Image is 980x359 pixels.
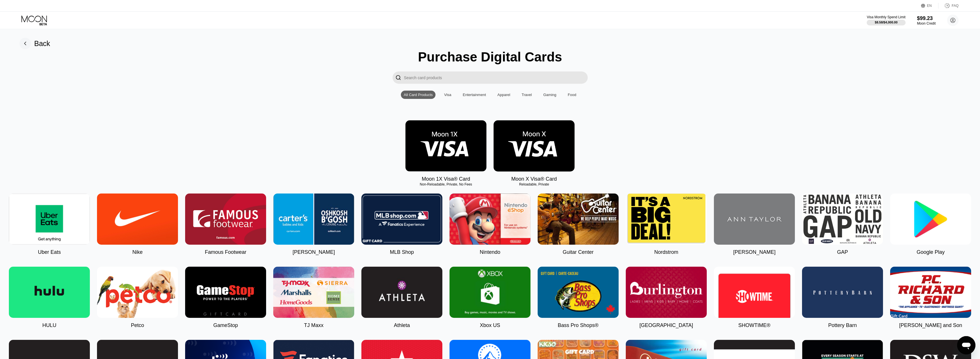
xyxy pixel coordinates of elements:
div: $8.58 / $4,000.00 [875,21,898,24]
div: SHOWTIME® [738,322,770,328]
div: Nike [132,249,142,255]
div: Moon X Visa® Card [511,176,557,182]
div: Food [565,91,579,99]
div: Visa [441,91,454,99]
div: Back [34,39,50,48]
div: Reloadable, Private [494,182,575,186]
iframe: Кнопка запуска окна обмена сообщениями [957,336,975,354]
div: Entertainment [460,91,489,99]
input: Search card products [404,71,588,84]
div: Visa [444,93,451,97]
div: Uber Eats [38,249,61,255]
div: Nintendo [480,249,500,255]
div:  [395,74,401,81]
div: Visa Monthly Spend Limit$8.58/$4,000.00 [867,15,905,25]
div: Moon Credit [917,21,936,25]
div: $99.23 [917,15,936,21]
div: All Card Products [404,93,433,97]
div: MLB Shop [390,249,414,255]
div: Travel [519,91,535,99]
div: Pottery Barn [828,322,857,328]
div: Google Play [916,249,945,255]
div: Visa Monthly Spend Limit [867,15,905,19]
div: FAQ [939,3,959,9]
div: FAQ [952,4,959,8]
div: Non-Reloadable, Private, No Fees [405,182,486,186]
div: Gaming [543,93,557,97]
div: TJ Maxx [304,322,323,328]
div: Petco [131,322,144,328]
div: Famous Footwear [205,249,246,255]
div: All Card Products [401,91,435,99]
div: Nordstrom [654,249,678,255]
div: Guitar Center [563,249,593,255]
div: [GEOGRAPHIC_DATA] [640,322,693,328]
div: Athleta [394,322,410,328]
div: Xbox US [480,322,500,328]
div: HULU [42,322,56,328]
div: [PERSON_NAME] and Son [899,322,962,328]
div: $99.23Moon Credit [917,15,936,25]
div: EN [927,4,932,8]
div: EN [921,3,939,9]
div: Apparel [494,91,513,99]
div: GAP [837,249,848,255]
div:  [393,71,404,84]
div: [PERSON_NAME] [292,249,335,255]
div: Entertainment [463,93,486,97]
div: Apparel [497,93,510,97]
div: Bass Pro Shops® [558,322,598,328]
div: GameStop [213,322,238,328]
div: Moon 1X Visa® Card [422,176,470,182]
div: Back [19,38,50,49]
div: [PERSON_NAME] [733,249,775,255]
div: Travel [522,93,532,97]
div: Gaming [541,91,559,99]
div: Purchase Digital Cards [418,49,562,65]
div: Food [568,93,576,97]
